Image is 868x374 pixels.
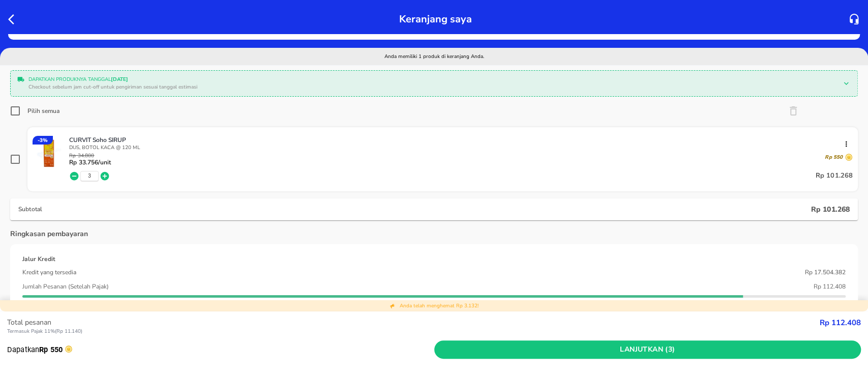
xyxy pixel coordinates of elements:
[7,317,820,328] p: Total pesanan
[88,172,91,180] button: 3
[805,268,846,277] p: Rp 17.504.382
[22,254,55,264] p: Jalur Kredit
[33,136,66,169] img: CURVIT Soho SIRUP
[390,303,396,309] img: total discount
[399,10,472,28] p: Keranjang saya
[815,170,853,182] p: Rp 101.268
[69,159,111,166] p: Rp 33.756 /unit
[7,344,434,355] p: Dapatkan
[13,73,855,94] div: Dapatkan produknya tanggal[DATE]Checkout sebelum jam cut-off untuk pengiriman sesuai tanggal esti...
[69,144,853,151] p: DUS, BOTOL KACA @ 120 ML
[39,345,63,354] strong: Rp 550
[69,153,111,159] p: Rp 34.800
[111,76,128,83] b: [DATE]
[22,268,76,277] p: Kredit yang tersedia
[33,136,53,145] div: - 3 %
[814,282,846,291] p: Rp 112.408
[10,228,88,239] p: Ringkasan pembayaran
[22,282,109,291] p: Jumlah Pesanan (Setelah Pajak)
[27,107,59,115] div: Pilih semua
[28,76,835,83] p: Dapatkan produknya tanggal
[7,328,820,335] p: Termasuk Pajak 11% ( Rp 11.140 )
[438,343,857,356] span: Lanjutkan (3)
[825,154,843,161] p: Rp 550
[18,205,811,213] p: Subtotal
[69,136,845,144] p: CURVIT Soho SIRUP
[820,318,861,328] strong: Rp 112.408
[811,205,850,214] p: Rp 101.268
[28,83,835,91] p: Checkout sebelum jam cut-off untuk pengiriman sesuai tanggal estimasi
[434,340,861,359] button: Lanjutkan (3)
